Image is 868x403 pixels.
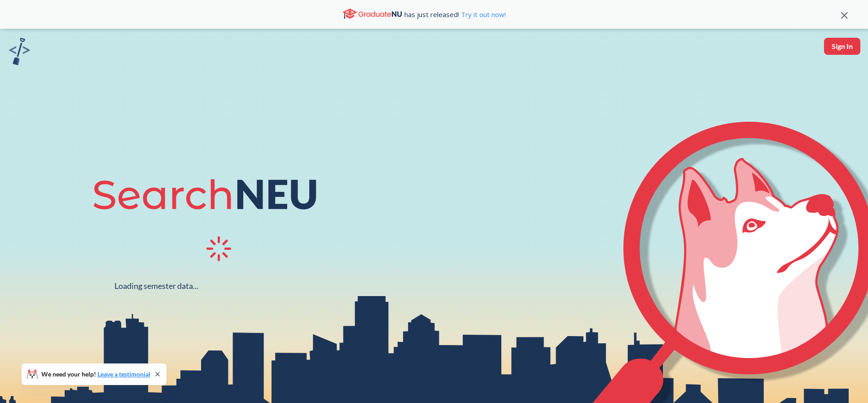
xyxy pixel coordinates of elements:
[114,281,198,291] div: Loading semester data...
[97,370,150,378] a: Leave a testimonial
[9,38,30,65] img: sandbox logo
[41,371,150,377] span: We need your help!
[404,9,506,19] span: has just released!
[459,10,506,19] a: Try it out now!
[824,38,860,55] button: Sign In
[9,38,30,68] a: sandbox logo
